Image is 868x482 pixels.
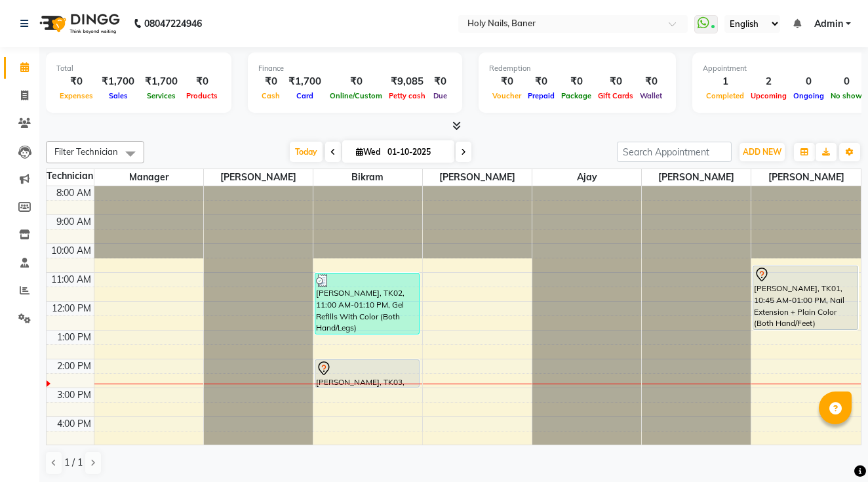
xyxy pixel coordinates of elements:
[290,142,323,162] span: Today
[326,91,385,100] span: Online/Custom
[703,63,865,74] div: Appointment
[430,91,450,100] span: Due
[315,360,419,387] div: [PERSON_NAME], TK03, 02:00 PM-03:00 PM, Gel Polish-Shellac (Both Hands/Feet)
[315,273,419,334] div: [PERSON_NAME], TK02, 11:00 AM-01:10 PM, Gel Refills With Color (Both Hand/Legs)
[204,169,313,186] span: [PERSON_NAME]
[595,74,637,89] div: ₹0
[258,63,452,74] div: Finance
[183,74,221,89] div: ₹0
[558,91,595,100] span: Package
[827,74,865,89] div: 0
[54,331,94,344] div: 1:00 PM
[740,143,785,161] button: ADD NEW
[54,146,118,157] span: Filter Technician
[790,91,827,100] span: Ongoing
[489,63,665,74] div: Redemption
[753,266,858,329] div: [PERSON_NAME], TK01, 10:45 AM-01:00 PM, Nail Extension + Plain Color (Both Hand/Feet)
[56,91,96,100] span: Expenses
[617,142,732,162] input: Search Appointment
[637,74,665,89] div: ₹0
[489,74,524,89] div: ₹0
[642,169,751,186] span: [PERSON_NAME]
[140,74,183,89] div: ₹1,700
[47,169,94,183] div: Technician
[353,147,384,157] span: Wed
[524,91,558,100] span: Prepaid
[64,456,83,470] span: 1 / 1
[751,169,861,186] span: [PERSON_NAME]
[33,5,123,42] img: logo
[747,91,790,100] span: Upcoming
[54,215,94,229] div: 9:00 AM
[258,74,283,89] div: ₹0
[595,91,637,100] span: Gift Cards
[524,74,558,89] div: ₹0
[743,147,781,157] span: ADD NEW
[423,169,532,186] span: [PERSON_NAME]
[813,430,855,469] iframe: chat widget
[326,74,385,89] div: ₹0
[49,244,94,258] div: 10:00 AM
[49,273,94,287] div: 11:00 AM
[283,74,326,89] div: ₹1,700
[385,91,429,100] span: Petty cash
[106,91,131,100] span: Sales
[429,74,452,89] div: ₹0
[385,74,429,89] div: ₹9,085
[489,91,524,100] span: Voucher
[96,74,140,89] div: ₹1,700
[56,74,96,89] div: ₹0
[54,186,94,200] div: 8:00 AM
[56,63,221,74] div: Total
[558,74,595,89] div: ₹0
[293,91,317,100] span: Card
[532,169,641,186] span: Ajay
[703,74,747,89] div: 1
[747,74,790,89] div: 2
[313,169,422,186] span: Bikram
[94,169,203,186] span: Manager
[49,302,94,315] div: 12:00 PM
[54,388,94,402] div: 3:00 PM
[384,142,449,162] input: 2025-10-01
[703,91,747,100] span: Completed
[258,91,283,100] span: Cash
[144,5,202,42] b: 08047224946
[183,91,221,100] span: Products
[827,91,865,100] span: No show
[54,417,94,431] div: 4:00 PM
[54,359,94,373] div: 2:00 PM
[790,74,827,89] div: 0
[814,17,843,31] span: Admin
[144,91,179,100] span: Services
[637,91,665,100] span: Wallet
